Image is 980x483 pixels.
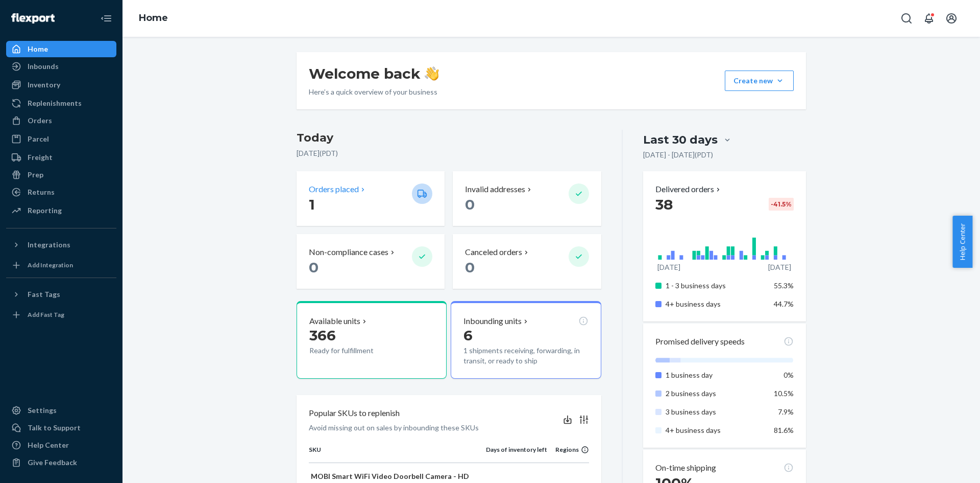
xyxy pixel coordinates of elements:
h3: Today [297,130,601,146]
div: Give Feedback [28,457,77,468]
button: Open Search Box [896,8,917,29]
a: Settings [6,402,116,419]
button: Open account menu [941,8,962,29]
div: Inventory [28,80,60,90]
p: Non-compliance cases [309,246,388,258]
div: Regions [547,445,589,454]
p: Avoid missing out on sales by inbounding these SKUs [309,423,479,433]
a: Orders [6,112,116,129]
a: Home [6,41,116,57]
p: Promised delivery speeds [655,336,745,348]
a: Inventory [6,77,116,93]
button: Help Center [952,216,972,268]
p: 2 business days [666,388,766,399]
p: 1 - 3 business days [666,281,766,291]
p: On-time shipping [655,462,716,474]
button: Fast Tags [6,286,116,303]
span: 10.5% [774,389,794,398]
p: 4+ business days [666,299,766,309]
div: Freight [28,152,53,163]
h1: Welcome back [309,64,439,83]
div: Talk to Support [28,423,81,433]
p: [DATE] - [DATE] ( PDT ) [643,150,713,160]
span: 7.9% [778,407,794,416]
a: Home [139,12,168,24]
button: Open notifications [919,8,939,29]
a: Parcel [6,131,116,147]
p: Ready for fulfillment [309,346,404,356]
button: Give Feedback [6,454,116,471]
p: 1 shipments receiving, forwarding, in transit, or ready to ship [463,346,588,366]
span: 1 [309,196,315,213]
span: 38 [655,196,673,213]
span: 55.3% [774,281,794,290]
div: Inbounds [28,61,59,72]
div: -41.5 % [769,198,794,211]
button: Integrations [6,237,116,253]
th: Days of inventory left [486,445,547,463]
div: Prep [28,170,43,180]
p: 1 business day [666,370,766,380]
p: Popular SKUs to replenish [309,407,400,419]
button: Delivered orders [655,183,722,195]
button: Non-compliance cases 0 [297,234,445,289]
img: Flexport logo [11,13,55,24]
a: Prep [6,167,116,183]
span: 81.6% [774,426,794,434]
a: Replenishments [6,95,116,111]
button: Close Navigation [96,8,116,29]
a: Inbounds [6,58,116,75]
div: Returns [28,187,55,197]
span: 366 [309,327,336,344]
p: 4+ business days [666,425,766,435]
button: Inbounding units61 shipments receiving, forwarding, in transit, or ready to ship [451,301,601,379]
a: Add Integration [6,257,116,273]
div: Last 30 days [643,132,718,148]
span: 6 [463,327,473,344]
a: Help Center [6,437,116,453]
span: 0 [309,259,318,276]
a: Add Fast Tag [6,307,116,323]
a: Reporting [6,202,116,219]
span: 0 [465,259,475,276]
span: 0% [783,371,794,379]
div: Orders [28,116,52,126]
div: Help Center [28,440,69,450]
a: Returns [6,184,116,200]
ol: breadcrumbs [131,4,176,33]
th: SKU [309,445,486,463]
a: Freight [6,149,116,166]
button: Invalid addresses 0 [453,171,601,226]
img: hand-wave emoji [425,66,439,81]
span: 0 [465,196,475,213]
a: Talk to Support [6,420,116,436]
div: Add Integration [28,261,73,269]
div: Reporting [28,205,62,216]
div: Settings [28,405,57,416]
p: Available units [309,315,360,327]
p: [DATE] ( PDT ) [297,148,601,158]
div: Replenishments [28,98,82,108]
p: Invalid addresses [465,183,525,195]
div: Add Fast Tag [28,310,64,319]
div: Home [28,44,48,54]
p: Canceled orders [465,246,522,258]
button: Canceled orders 0 [453,234,601,289]
div: Fast Tags [28,289,60,300]
p: Orders placed [309,183,359,195]
p: Here’s a quick overview of your business [309,87,439,97]
button: Available units366Ready for fulfillment [297,301,447,379]
p: [DATE] [768,262,791,272]
p: Inbounding units [463,315,522,327]
div: Parcel [28,134,49,144]
div: Integrations [28,240,70,250]
p: 3 business days [666,407,766,417]
button: Orders placed 1 [297,171,445,226]
button: Create new [725,71,794,91]
p: [DATE] [657,262,680,272]
span: 44.7% [774,300,794,308]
